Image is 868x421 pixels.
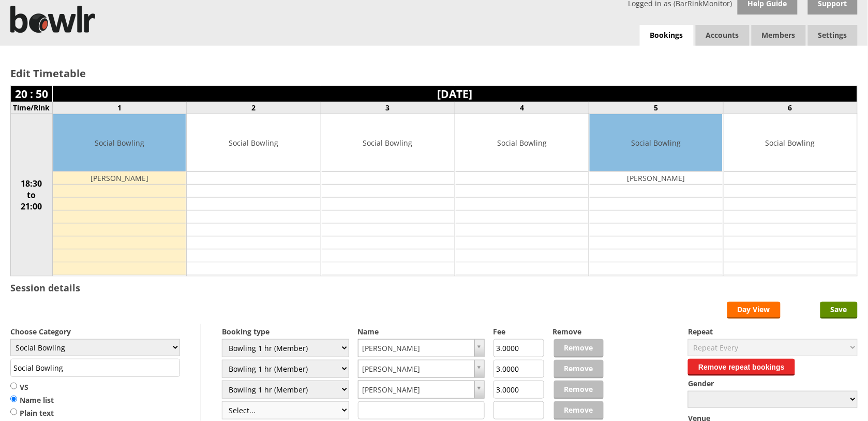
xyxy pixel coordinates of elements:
label: Name list [10,395,54,405]
h2: Edit Timetable [10,66,858,80]
td: [DATE] [53,86,858,102]
td: 1 [53,102,187,114]
td: Time/Rink [11,102,53,114]
label: Plain text [10,408,54,418]
span: Settings [808,25,858,46]
label: Fee [493,327,544,336]
td: 18:30 to 21:00 [11,114,53,276]
h3: Session details [10,282,80,294]
td: 6 [723,102,857,114]
label: Name [358,327,485,336]
input: Title/Description [10,359,180,377]
td: 2 [187,102,321,114]
td: [PERSON_NAME] [53,172,186,185]
input: Name list [10,395,17,403]
input: VS [10,382,17,390]
label: Remove [552,327,603,336]
a: [PERSON_NAME] [358,360,485,378]
a: Bookings [640,25,694,46]
td: Social Bowling [724,114,857,172]
td: Social Bowling [53,114,186,172]
td: Social Bowling [187,114,320,172]
td: Social Bowling [590,114,722,172]
label: Choose Category [10,327,180,336]
a: [PERSON_NAME] [358,381,485,399]
span: Accounts [696,25,750,46]
td: 3 [321,102,455,114]
td: Social Bowling [322,114,454,172]
td: 20 : 50 [11,86,53,102]
span: [PERSON_NAME] [363,360,471,377]
label: Booking type [222,327,349,336]
input: Save [820,302,858,319]
a: Day View [727,302,781,319]
td: Social Bowling [456,114,588,172]
span: Members [752,25,806,46]
label: Gender [688,378,858,388]
td: 5 [589,102,723,114]
label: Repeat [688,327,858,336]
a: [PERSON_NAME] [358,339,485,357]
td: 4 [455,102,589,114]
span: [PERSON_NAME] [363,381,471,398]
label: VS [10,382,54,392]
td: [PERSON_NAME] [590,172,722,185]
button: Remove repeat bookings [688,359,795,376]
input: Plain text [10,408,17,416]
span: [PERSON_NAME] [363,340,471,357]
